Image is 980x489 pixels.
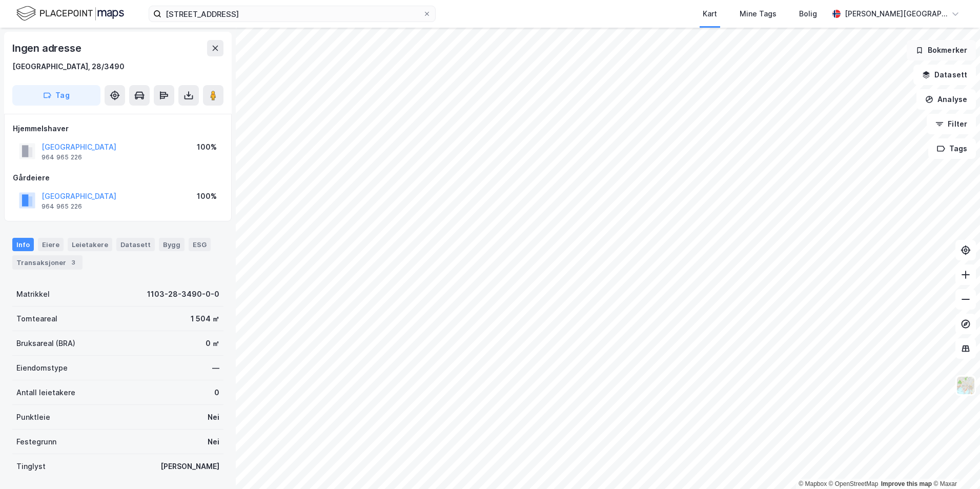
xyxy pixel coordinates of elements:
[907,40,976,60] button: Bokmerker
[161,6,423,22] input: Søk på adresse, matrikkel, gårdeiere, leietakere eller personer
[929,440,980,489] div: Kontrollprogram for chat
[116,238,155,251] div: Datasett
[16,337,75,350] div: Bruksareal (BRA)
[916,89,976,110] button: Analyse
[928,138,976,159] button: Tags
[929,440,980,489] iframe: Chat Widget
[159,238,185,251] div: Bygg
[214,386,219,399] div: 0
[160,460,219,473] div: [PERSON_NAME]
[12,85,100,106] button: Tag
[38,238,64,251] div: Eiere
[16,436,56,448] div: Festegrunn
[13,172,223,184] div: Gårdeiere
[13,123,223,135] div: Hjemmelshaver
[16,411,50,423] div: Punktleie
[191,313,219,325] div: 1 504 ㎡
[197,190,217,202] div: 100%
[845,8,947,20] div: [PERSON_NAME][GEOGRAPHIC_DATA]
[68,238,112,251] div: Leietakere
[208,411,219,423] div: Nei
[68,257,78,268] div: 3
[206,337,219,350] div: 0 ㎡
[12,60,125,73] div: [GEOGRAPHIC_DATA], 28/3490
[197,141,217,153] div: 100%
[42,153,82,161] div: 964 965 226
[956,376,975,395] img: Z
[12,255,83,270] div: Transaksjoner
[42,202,82,211] div: 964 965 226
[147,288,219,300] div: 1103-28-3490-0-0
[799,8,817,20] div: Bolig
[881,480,932,487] a: Improve this map
[212,362,219,374] div: —
[189,238,211,251] div: ESG
[16,288,50,300] div: Matrikkel
[16,362,68,374] div: Eiendomstype
[12,40,83,56] div: Ingen adresse
[829,480,879,487] a: OpenStreetMap
[16,313,57,325] div: Tomteareal
[799,480,827,487] a: Mapbox
[16,5,124,23] img: logo.f888ab2527a4732fd821a326f86c7f29.svg
[208,436,219,448] div: Nei
[913,65,976,85] button: Datasett
[16,460,46,473] div: Tinglyst
[12,238,34,251] div: Info
[740,8,777,20] div: Mine Tags
[703,8,717,20] div: Kart
[927,114,976,134] button: Filter
[16,386,75,399] div: Antall leietakere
